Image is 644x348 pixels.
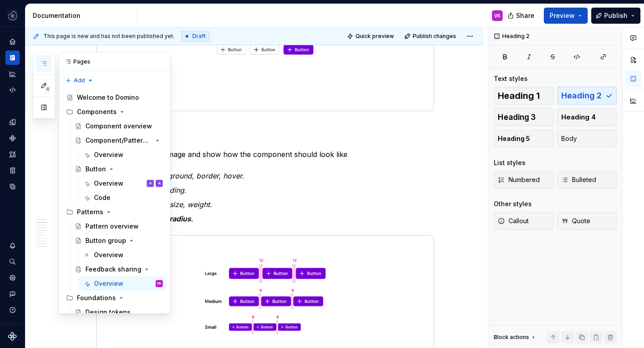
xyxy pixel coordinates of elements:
[5,147,20,161] a: Assets
[77,93,139,102] div: Welcome to Domino
[71,262,166,276] a: Feedback sharing
[516,11,534,20] span: Share
[494,334,529,341] div: Block actions
[63,90,166,105] a: Welcome to Domino
[63,74,96,87] button: Add
[503,8,540,24] button: Share
[344,30,398,42] button: Quick preview
[71,305,166,319] a: Design tokens
[494,130,554,148] button: Heading 5
[149,200,212,209] em: : font size, weight.
[43,33,174,40] span: This page is new and has not been published yet.
[80,176,166,191] a: OverviewAA
[561,216,590,225] span: Quote
[33,11,133,20] div: Documentation
[85,222,139,231] div: Pattern overview
[561,113,596,122] span: Heading 4
[5,34,20,49] a: Home
[544,8,588,24] button: Preview
[561,134,577,143] span: Body
[71,219,166,233] a: Pattern overview
[5,179,20,194] div: Data sources
[5,83,20,97] a: Code automation
[5,115,20,129] a: Design tokens
[5,255,20,269] button: Search ⌘K
[96,127,434,142] h2: Structure
[94,279,123,288] div: Overview
[7,10,18,21] img: f5634f2a-3c0d-4c0b-9dc3-3862a3e014c7.png
[5,271,20,285] a: Settings
[63,105,166,119] div: Components
[80,276,166,291] a: OverviewVK
[494,12,500,19] div: VK
[498,134,530,143] span: Heading 5
[130,171,244,180] em: : text, background, border, hover.
[494,171,554,189] button: Numbered
[494,212,554,230] button: Callout
[85,265,141,274] div: Feedback sharing
[494,74,528,83] div: Text styles
[63,291,166,305] div: Foundations
[494,87,554,105] button: Heading 1
[5,51,20,65] a: Documentation
[5,238,20,253] button: Notifications
[94,193,110,202] div: Code
[494,331,537,344] div: Block actions
[71,162,166,176] a: Button
[94,250,123,259] div: Overview
[591,8,640,24] button: Publish
[557,108,617,126] button: Heading 4
[5,287,20,301] div: Contact support
[356,33,394,40] span: Quick preview
[5,163,20,178] div: Storybook stories
[59,53,170,71] div: Pages
[149,179,152,188] div: A
[604,11,627,20] span: Publish
[71,233,166,248] a: Button group
[71,133,166,148] a: Component/Pattern [template]
[157,279,161,288] div: VK
[94,179,123,188] div: Overview
[192,33,206,40] span: Draft
[71,119,166,133] a: Component overview
[550,11,575,20] span: Preview
[191,214,193,223] em: .
[158,179,161,188] div: A
[85,236,126,245] div: Button group
[8,332,17,341] a: Supernova Logo
[74,77,85,84] span: Add
[85,122,152,131] div: Component overview
[85,136,152,145] div: Component/Pattern [template]
[80,191,166,205] a: Code
[77,293,116,302] div: Foundations
[80,248,166,262] a: Overview
[85,165,106,174] div: Button
[94,150,123,159] div: Overview
[494,158,525,167] div: List styles
[498,216,529,225] span: Callout
[557,212,617,230] button: Quote
[77,208,103,216] div: Patterns
[5,67,20,81] a: Analytics
[63,205,166,219] div: Patterns
[413,33,456,40] span: Publish changes
[85,308,131,317] div: Design tokens
[5,131,20,145] a: Components
[561,175,596,184] span: Bulleted
[44,85,51,93] span: 4
[498,175,540,184] span: Numbered
[498,113,536,122] span: Heading 3
[494,108,554,126] button: Heading 3
[557,171,617,189] button: Bulleted
[96,149,434,160] p: Add anotated Figma image and show how the component should look like
[557,130,617,148] button: Body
